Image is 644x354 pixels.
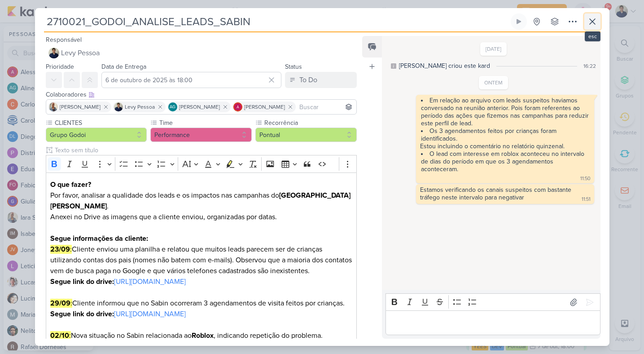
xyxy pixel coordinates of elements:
[585,31,600,41] div: esc
[101,72,282,88] input: Select a date
[50,234,148,243] strong: Segue informações da cliente:
[150,128,252,142] button: Performance
[515,18,522,25] div: Ligar relógio
[61,48,100,58] span: Levy Pessoa
[54,118,147,128] label: CLIENTES
[421,150,590,173] li: O lead com interesse em roblox aconteceu no intervalo de dias do período em que os 3 agendamentos...
[114,310,186,319] a: [URL][DOMAIN_NAME]
[391,63,396,69] div: Este log é visível à todos no kard
[50,277,114,286] strong: Segue link do drive:
[168,102,177,111] div: Aline Gimenez Graciano
[285,72,357,88] button: To Do
[421,127,590,142] li: Os 3 agendamentos feitos por crianças foram identificados.
[580,175,591,182] div: 11:50
[386,310,600,335] div: Editor editing area: main
[114,277,186,286] a: [URL][DOMAIN_NAME]
[582,196,591,203] div: 11:51
[46,128,147,142] button: Grupo Godoi
[170,105,175,110] p: AG
[60,103,101,111] span: [PERSON_NAME]
[583,62,596,70] div: 16:22
[285,63,302,71] label: Status
[50,331,69,340] strong: 02/10
[299,75,317,85] div: To Do
[298,102,355,112] input: Buscar
[46,36,82,44] label: Responsável
[50,244,352,287] p: Cliente enviou uma planilha e relatou que muitos leads parecem ser de crianças utilizando contas ...
[386,293,600,311] div: Editor toolbar
[399,61,490,71] div: Aline criou este kard
[263,118,357,128] label: Recorrência
[192,331,214,340] strong: Roblox
[420,142,590,150] div: Estou incluindo o comentário no relatório quinzenal.
[179,103,220,111] span: [PERSON_NAME]
[46,155,357,173] div: Editor toolbar
[50,180,91,189] strong: O que fazer?
[50,299,72,308] mark: :
[50,331,71,340] mark: :
[50,310,114,319] strong: Segue link do drive:
[50,245,70,254] strong: 23/09
[114,102,123,111] img: Levy Pessoa
[46,63,74,71] label: Prioridade
[48,48,59,58] img: Levy Pessoa
[255,128,357,142] button: Pontual
[420,186,573,201] div: Estamos verificando os canais suspeitos com bastante tráfego neste intervalo para negativar
[50,298,352,319] p: Cliente informou que no Sabin ocorreram 3 agendamentos de visita feitos por crianças.
[49,102,58,111] img: Iara Santos
[125,103,155,111] span: Levy Pessoa
[46,90,357,99] div: Colaboradores
[421,97,590,127] li: Em relação ao arquivo com leads suspeitos haviamos conversado na reunião anterior. Pois foram ref...
[53,146,357,155] input: Texto sem título
[101,63,146,71] label: Data de Entrega
[50,212,352,244] p: Anexei no Drive as imagens que a cliente enviou, organizadas por datas.
[44,13,509,30] input: Kard Sem Título
[50,245,72,254] mark: :
[244,103,285,111] span: [PERSON_NAME]
[158,118,252,128] label: Time
[50,179,352,212] p: Por favor, analisar a qualidade dos leads e os impactos nas campanhas do .
[50,299,70,308] strong: 29/09
[233,102,242,111] img: Alessandra Gomes
[46,45,357,61] button: Levy Pessoa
